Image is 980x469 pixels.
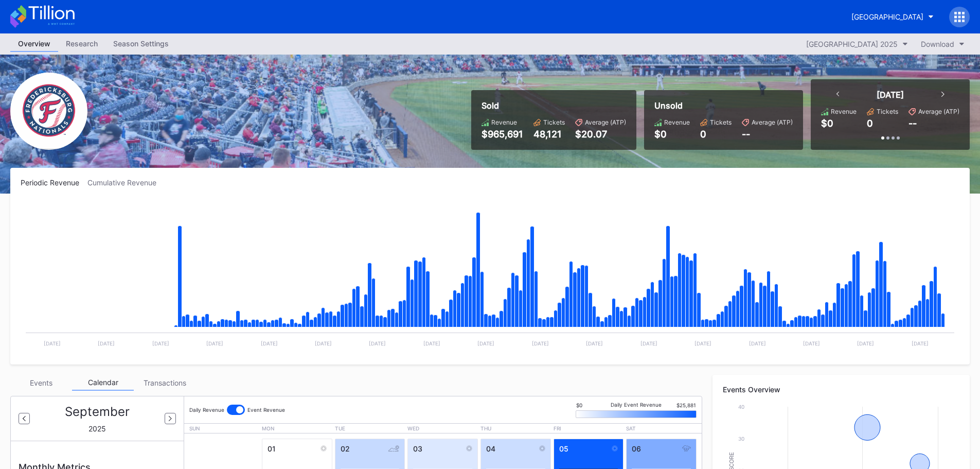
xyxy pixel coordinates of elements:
[413,444,472,453] div: 03
[752,118,793,126] div: Average (ATP)
[738,404,744,410] text: 40
[532,340,549,346] text: [DATE]
[844,7,941,26] button: [GEOGRAPHIC_DATA]
[626,425,697,431] div: Sat
[480,425,551,431] div: Thu
[851,12,923,21] div: [GEOGRAPHIC_DATA]
[867,118,873,129] div: 0
[268,444,327,453] div: 01
[369,340,386,346] text: [DATE]
[912,340,929,346] text: [DATE]
[262,425,332,431] div: Mon
[575,129,626,140] div: $20.07
[105,36,176,51] div: Season Settings
[908,118,917,129] div: --
[585,118,626,126] div: Average (ATP)
[632,444,691,453] div: 06
[21,200,959,354] svg: Chart title
[261,340,278,346] text: [DATE]
[918,108,959,115] div: Average (ATP)
[206,340,223,346] text: [DATE]
[407,425,478,431] div: Wed
[58,36,105,52] a: Research
[559,444,618,453] div: 05
[676,402,696,408] div: $25,881
[10,375,72,391] div: Events
[710,118,732,126] div: Tickets
[576,402,582,408] div: $0
[821,118,833,129] div: $0
[640,340,657,346] text: [DATE]
[88,424,106,433] div: 2025
[694,340,711,346] text: [DATE]
[723,385,959,394] div: Events Overview
[423,340,440,346] text: [DATE]
[586,340,603,346] text: [DATE]
[21,178,87,187] div: Periodic Revenue
[189,425,260,431] div: Sun
[482,100,626,111] div: Sold
[72,375,134,391] div: Calendar
[700,129,732,140] div: 0
[803,340,820,346] text: [DATE]
[134,375,195,391] div: Transactions
[335,425,405,431] div: Tue
[189,402,285,418] div: Daily Revenue Event Revenue
[477,340,494,346] text: [DATE]
[654,129,690,140] div: $0
[65,404,130,419] div: September
[738,436,744,442] text: 30
[152,340,169,346] text: [DATE]
[654,100,793,111] div: Unsold
[44,340,61,346] text: [DATE]
[98,340,115,346] text: [DATE]
[877,90,904,100] div: [DATE]
[877,108,898,115] div: Tickets
[10,36,58,52] a: Overview
[742,129,793,140] div: --
[749,340,766,346] text: [DATE]
[857,340,874,346] text: [DATE]
[491,118,517,126] div: Revenue
[10,73,87,150] img: Fredericksburg_Nationals_Primary.png
[315,340,332,346] text: [DATE]
[105,36,176,52] a: Season Settings
[921,40,954,48] div: Download
[87,178,165,187] div: Cumulative Revenue
[664,118,690,126] div: Revenue
[801,37,913,51] button: [GEOGRAPHIC_DATA] 2025
[486,444,545,453] div: 04
[58,36,105,51] div: Research
[533,129,565,140] div: 48,121
[554,425,624,431] div: Fri
[543,118,565,126] div: Tickets
[576,402,697,408] div: Daily Event Revenue
[916,37,970,51] button: Download
[341,444,400,453] div: 02
[831,108,857,115] div: Revenue
[482,129,523,140] div: $965,691
[806,40,898,48] div: [GEOGRAPHIC_DATA] 2025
